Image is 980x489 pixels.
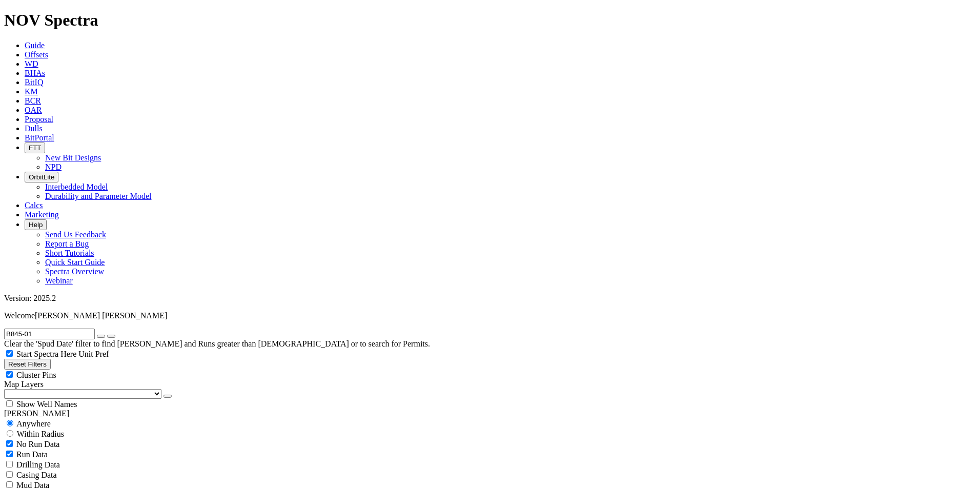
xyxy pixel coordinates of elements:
a: Quick Start Guide [45,258,105,267]
span: Clear the 'Spud Date' filter to find [PERSON_NAME] and Runs greater than [DEMOGRAPHIC_DATA] or to... [4,339,430,348]
a: KM [25,87,38,96]
p: Welcome [4,311,976,320]
span: Start Spectra Here [16,350,76,358]
span: OrbitLite [29,173,54,181]
span: No Run Data [16,440,59,449]
div: [PERSON_NAME] [4,409,976,418]
input: Search [4,329,95,339]
a: Webinar [45,276,73,285]
span: Anywhere [16,419,51,428]
div: Version: 2025.2 [4,294,976,303]
a: Send Us Feedback [45,230,106,239]
a: OAR [25,106,42,114]
a: Proposal [25,115,53,124]
a: New Bit Designs [45,153,101,162]
a: Dulls [25,124,43,133]
span: Cluster Pins [16,371,56,379]
h1: NOV Spectra [4,11,976,30]
span: Help [29,221,43,229]
a: Calcs [25,201,43,210]
span: Unit Pref [78,350,109,358]
a: WD [25,59,38,68]
a: Offsets [25,50,48,59]
button: Reset Filters [4,359,51,370]
a: BitIQ [25,78,43,87]
a: Marketing [25,210,59,219]
a: BitPortal [25,133,54,142]
a: Report a Bug [45,239,89,248]
span: Within Radius [17,430,64,438]
a: Spectra Overview [45,267,104,276]
button: OrbitLite [25,172,58,182]
a: Durability and Parameter Model [45,192,152,200]
a: BCR [25,96,41,105]
a: BHAs [25,69,45,77]
span: FTT [29,144,41,152]
a: Guide [25,41,45,50]
a: Short Tutorials [45,249,94,257]
span: [PERSON_NAME] [PERSON_NAME] [35,311,167,320]
a: NPD [45,162,62,171]
span: Show Well Names [16,400,77,409]
a: Interbedded Model [45,182,108,191]
span: Casing Data [16,471,57,479]
input: Start Spectra Here [6,350,13,357]
span: Drilling Data [16,460,60,469]
span: Run Data [16,450,48,459]
button: FTT [25,142,45,153]
button: Help [25,219,47,230]
span: Map Layers [4,380,44,389]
